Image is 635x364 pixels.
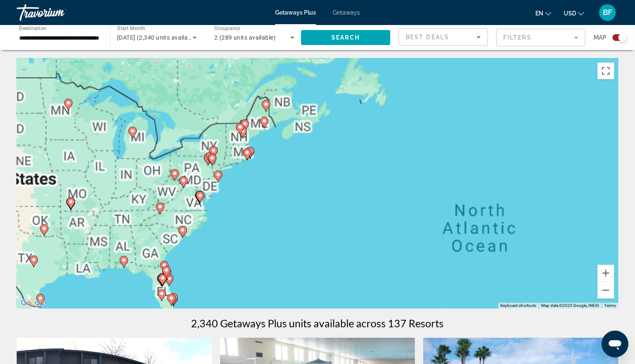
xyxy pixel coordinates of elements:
button: Keyboard shortcuts [500,303,536,309]
a: Getaways [333,9,360,16]
span: 2 (289 units available) [214,34,276,41]
button: Zoom out [597,282,614,299]
a: Terms (opens in new tab) [604,303,616,308]
mat-select: Sort by [406,32,481,42]
span: Occupancy [214,26,241,32]
button: User Menu [597,4,618,21]
button: Zoom in [597,265,614,281]
a: Open this area in Google Maps (opens a new window) [19,298,46,309]
span: en [535,10,543,17]
h1: 2,340 Getaways Plus units available across 137 Resorts [191,317,444,329]
span: [DATE] (2,340 units available) [117,34,198,41]
span: Best Deals [406,34,449,40]
a: Getaways Plus [275,9,316,16]
img: Google [19,298,46,309]
span: Destination [19,25,46,31]
a: Travorium [17,2,100,23]
button: Change language [535,7,551,19]
span: USD [564,10,576,17]
button: Change currency [564,7,584,19]
button: Toggle fullscreen view [597,63,614,79]
button: Search [301,30,390,45]
span: Search [331,34,360,41]
span: BF [603,8,612,17]
span: Start Month [117,26,145,32]
button: Filter [496,28,585,47]
span: Map data ©2025 Google, INEGI [541,303,599,308]
span: Map [594,32,606,43]
iframe: Button to launch messaging window [602,331,628,357]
